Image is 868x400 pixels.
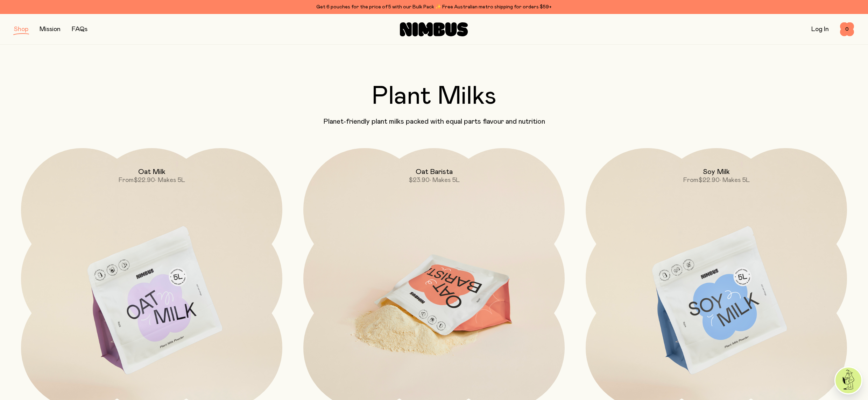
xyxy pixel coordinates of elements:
h2: Plant Milks [14,84,854,109]
span: From [683,177,698,183]
a: FAQs [72,26,87,32]
a: Log In [811,26,829,32]
span: • Makes 5L [430,177,460,183]
span: $23.90 [409,177,430,183]
span: • Makes 5L [155,177,185,183]
span: $22.90 [134,177,155,183]
span: From [119,177,134,183]
h2: Oat Milk [138,168,165,176]
img: agent [835,368,861,393]
h2: Oat Barista [416,168,453,176]
div: Get 6 pouches for the price of 5 with our Bulk Pack ✨ Free Australian metro shipping for orders $59+ [14,3,854,11]
a: Mission [40,26,61,32]
span: $22.90 [698,177,720,183]
p: Planet-friendly plant milks packed with equal parts flavour and nutrition [14,117,854,126]
span: • Makes 5L [720,177,750,183]
button: 0 [840,22,854,36]
h2: Soy Milk [703,168,730,176]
